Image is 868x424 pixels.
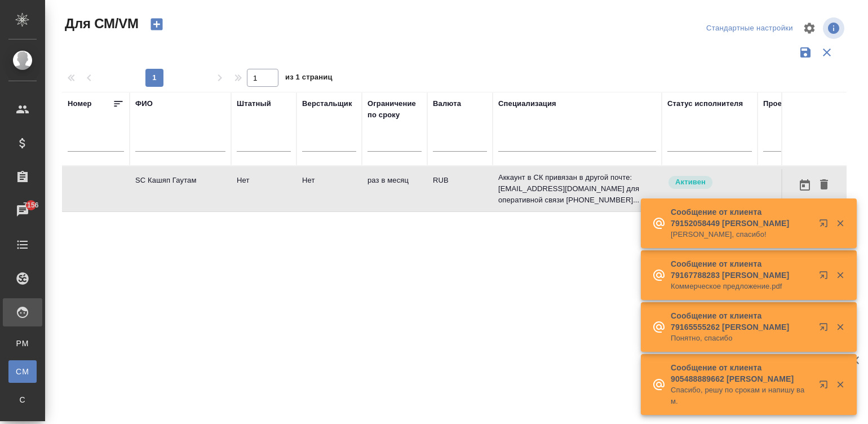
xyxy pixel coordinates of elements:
button: Открыть в новой вкладке [812,316,839,343]
div: Ограничение по сроку [367,98,422,121]
div: Штатный [237,98,271,109]
button: Удалить [814,175,834,196]
p: Активен [675,176,706,188]
div: Валюта [433,98,461,109]
td: раз в месяц [362,169,427,209]
div: Специализация [498,98,556,109]
div: Статус исполнителя [667,98,743,109]
button: Сохранить фильтры [795,42,816,63]
div: Рядовой исполнитель: назначай с учетом рейтинга [667,175,752,190]
button: Сбросить фильтры [816,42,838,63]
button: Создать [143,15,170,34]
p: Сообщение от клиента 79165555262 [PERSON_NAME] [671,310,812,333]
div: Проектный отдел [763,98,829,109]
p: Спасибо, решу по срокам и напишу вам. [671,385,812,407]
p: [PERSON_NAME], спасибо! [671,229,812,240]
span: 7156 [16,200,45,211]
div: Номер [68,98,92,109]
p: Коммерческое предложение.pdf [671,281,812,292]
td: SC Кашяп Гаутам [130,169,231,209]
p: Понятно, спасибо [671,333,812,344]
button: Открыть календарь загрузки [795,175,814,196]
a: CM [8,360,37,383]
button: Закрыть [829,218,852,228]
td: Нет [231,169,296,209]
a: PM [8,332,37,355]
td: RUB [427,169,493,209]
span: PM [14,338,31,349]
p: Сообщение от клиента 79152058449 [PERSON_NAME] [671,206,812,229]
button: Закрыть [829,322,852,332]
span: Настроить таблицу [796,15,823,42]
td: Нет [296,169,362,209]
button: Закрыть [829,270,852,280]
span: Для СМ/VM [62,15,139,33]
button: Открыть в новой вкладке [812,212,839,239]
p: Аккаунт в СК привязан в другой почте: [EMAIL_ADDRESS][DOMAIN_NAME] для оперативной связи [PHONE_N... [498,172,656,206]
div: Верстальщик [302,98,352,109]
p: Сообщение от клиента 905488889662 [PERSON_NAME] [671,362,812,385]
span: С [14,394,31,405]
span: Посмотреть информацию [823,17,847,39]
button: Закрыть [829,379,852,390]
button: Открыть в новой вкладке [812,373,839,400]
span: из 1 страниц [285,70,333,87]
button: Открыть в новой вкладке [812,264,839,291]
div: ФИО [135,98,153,109]
p: Сообщение от клиента 79167788283 [PERSON_NAME] [671,258,812,281]
div: split button [703,20,796,37]
a: С [8,388,37,411]
span: CM [14,366,31,377]
a: 7156 [3,197,42,225]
